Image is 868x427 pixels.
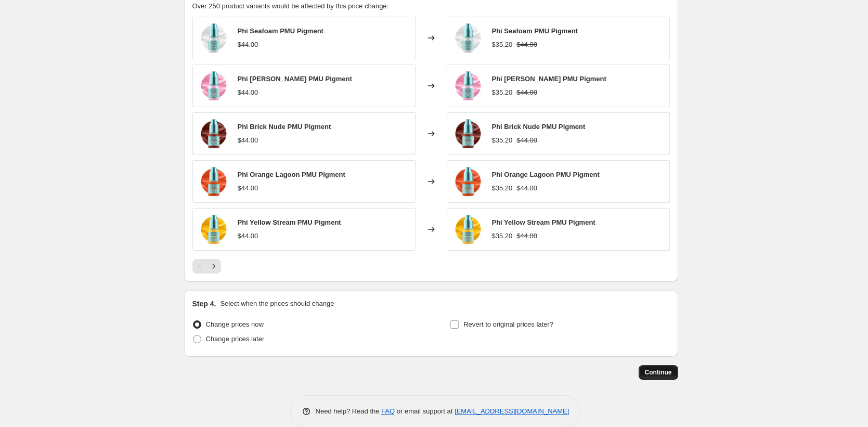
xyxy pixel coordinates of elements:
[463,320,553,328] span: Revert to original prices later?
[238,87,258,98] div: $44.00
[452,166,484,197] img: OrangeLagoon_80x.jpg
[238,135,258,146] div: $44.00
[192,2,389,10] span: Over 250 product variants would be affected by this price change:
[452,22,484,54] img: Seafoam_80x.jpg
[452,70,484,101] img: HydraRose_80x.jpg
[516,231,537,241] strike: $44.00
[198,166,229,197] img: OrangeLagoon_80x.jpg
[492,171,600,178] span: Phi Orange Lagoon PMU Pigment
[198,22,229,54] img: Seafoam_80x.jpg
[492,231,513,241] div: $35.20
[206,320,264,328] span: Change prices now
[492,218,595,226] span: Phi Yellow Stream PMU Pigment
[492,75,606,83] span: Phi [PERSON_NAME] PMU Pigment
[206,259,221,274] button: Next
[192,299,216,309] h2: Step 4.
[492,135,513,146] div: $35.20
[516,183,537,193] strike: $44.00
[492,123,586,131] span: Phi Brick Nude PMU Pigment
[198,214,229,245] img: YellowStream_80x.jpg
[645,368,672,377] span: Continue
[516,40,537,50] strike: $44.00
[238,75,352,83] span: Phi [PERSON_NAME] PMU Pigment
[206,335,265,343] span: Change prices later
[492,40,513,50] div: $35.20
[316,407,382,415] span: Need help? Read the
[395,407,455,415] span: or email support at
[516,87,537,98] strike: $44.00
[198,70,229,101] img: HydraRose_80x.jpg
[492,87,513,98] div: $35.20
[238,27,323,35] span: Phi Seafoam PMU Pigment
[220,299,334,309] p: Select when the prices should change
[516,135,537,146] strike: $44.00
[492,183,513,193] div: $35.20
[238,218,341,226] span: Phi Yellow Stream PMU Pigment
[492,27,578,35] span: Phi Seafoam PMU Pigment
[452,118,484,149] img: BrickNude_80x.jpg
[192,259,221,274] nav: Pagination
[452,214,484,245] img: YellowStream_80x.jpg
[238,40,258,50] div: $44.00
[238,123,331,131] span: Phi Brick Nude PMU Pigment
[238,231,258,241] div: $44.00
[238,183,258,193] div: $44.00
[639,365,678,380] button: Continue
[455,407,569,415] a: [EMAIL_ADDRESS][DOMAIN_NAME]
[198,118,229,149] img: BrickNude_80x.jpg
[238,171,345,178] span: Phi Orange Lagoon PMU Pigment
[381,407,395,415] a: FAQ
